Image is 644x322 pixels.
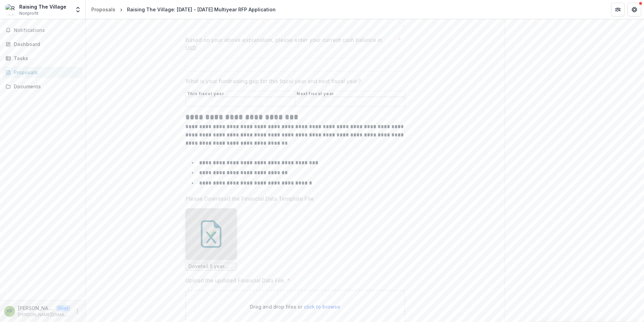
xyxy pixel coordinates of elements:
[304,304,340,310] span: click to browse
[14,55,77,62] div: Tasks
[89,4,118,14] a: Proposals
[250,303,340,310] p: Drag and drop files or
[91,6,115,13] div: Proposals
[185,36,395,52] p: Based on your above explanation, please enter your current cash balance in USD.
[56,305,70,311] p: User
[3,53,83,64] a: Tasks
[7,309,12,313] div: Kathleen Rommel
[18,304,54,312] p: [PERSON_NAME]
[185,195,314,203] p: Please Download the Financial Data Template File
[14,41,77,48] div: Dashboard
[185,208,237,271] div: Dovetail 5 year financial & KPIs reporting template_Jan 2025.xlsx
[19,10,38,16] span: Nonprofit
[185,77,361,85] p: What is your fundraising gap for this fiscal year and next fiscal year?
[5,4,16,15] img: Raising The Village
[185,276,284,285] p: Upload the updated Financial Data File
[18,312,70,318] p: [PERSON_NAME][EMAIL_ADDRESS][PERSON_NAME][DOMAIN_NAME]
[89,4,278,14] nav: breadcrumb
[188,264,234,269] span: Dovetail 5 year financial & KPIs reporting template_Jan 2025.xlsx
[185,91,295,97] th: This fiscal year
[127,6,276,13] div: Raising The Village: [DATE] - [DATE] Multiyear RFP Application
[628,3,641,16] button: Get Help
[3,25,83,36] button: Notifications
[73,3,83,16] button: Open entity switcher
[3,38,83,50] a: Dashboard
[14,27,80,33] span: Notifications
[14,83,77,90] div: Documents
[3,67,83,78] a: Proposals
[611,3,625,16] button: Partners
[19,3,66,10] div: Raising The Village
[295,91,405,97] th: Next fiscal year
[14,69,77,76] div: Proposals
[73,307,81,315] button: More
[3,81,83,92] a: Documents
